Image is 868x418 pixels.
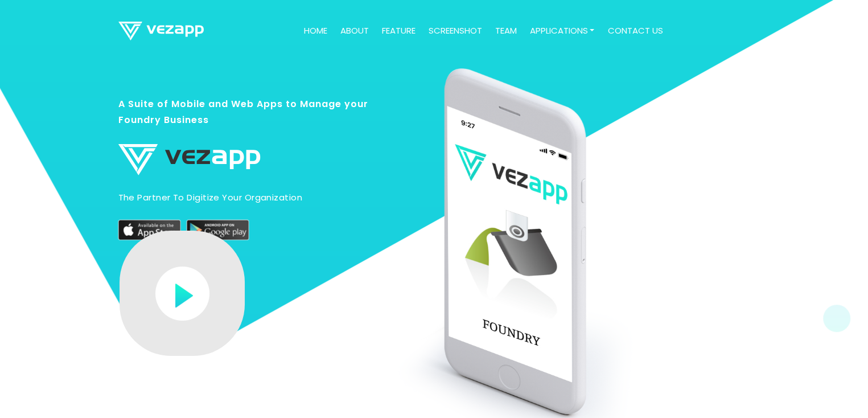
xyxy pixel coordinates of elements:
[118,190,383,205] p: The partner to digitize your organization
[491,20,521,42] a: team
[336,20,373,42] a: about
[603,20,667,42] a: contact us
[155,267,209,321] img: play-button
[525,20,599,42] a: Applications
[187,220,249,240] img: play-store
[118,22,204,40] img: logo
[424,20,487,42] a: screenshot
[118,96,383,139] h3: A Suite of Mobile and Web Apps to Manage your Foundry Business
[299,20,332,42] a: Home
[118,220,181,240] img: appstore
[377,20,420,42] a: feature
[118,144,261,175] img: logo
